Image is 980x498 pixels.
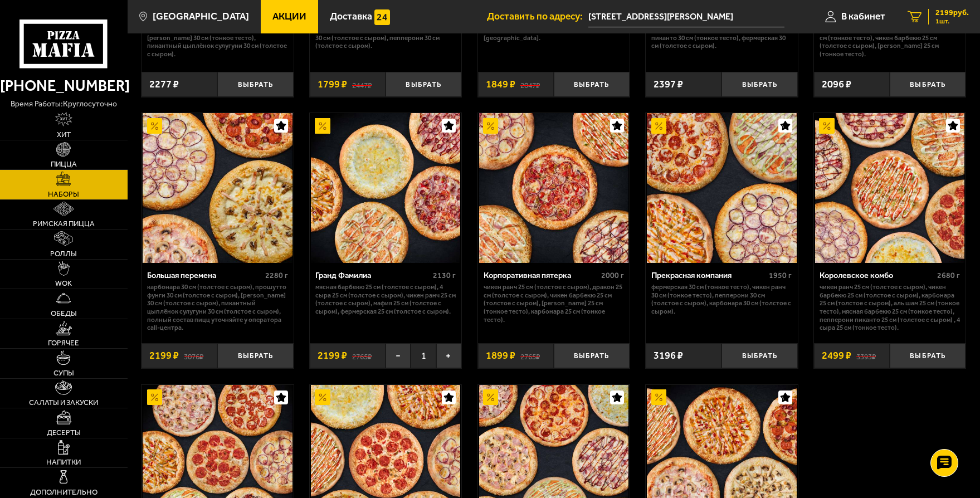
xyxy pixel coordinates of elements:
img: Королевское комбо [815,113,964,262]
p: Фермерская 30 см (тонкое тесто), Чикен Ранч 30 см (тонкое тесто), Пепперони 30 см (толстое с сыро... [651,283,792,316]
button: Выбрать [721,72,797,97]
span: Роллы [50,250,77,257]
div: Прекрасная компания [651,271,766,281]
s: 2447 ₽ [352,79,372,89]
button: Выбрать [554,72,630,97]
span: 1 шт. [935,18,969,25]
p: Дракон 30 см (толстое с сыром), Деревенская 30 см (толстое с сыром), Пепперони 30 см (толстое с с... [315,26,456,50]
button: Выбрать [721,343,797,368]
a: АкционныйГранд Фамилиа [310,113,461,262]
s: 2765 ₽ [520,350,540,360]
span: Напитки [46,458,81,466]
img: Акционный [147,389,162,404]
span: 2130 г [433,271,456,280]
span: 2280 г [265,271,288,280]
p: Карбонара 30 см (толстое с сыром), [PERSON_NAME] 30 см (тонкое тесто), Пикантный цыплёнок сулугун... [147,26,287,58]
img: Акционный [651,389,666,404]
span: Хит [57,131,71,138]
span: 2096 ₽ [822,79,851,89]
a: АкционныйПрекрасная компания [646,113,797,262]
span: 2000 г [601,271,624,280]
p: Аль-Шам 30 см (тонкое тесто), Пепперони Пиканто 30 см (тонкое тесто), Фермерская 30 см (толстое с... [651,26,792,50]
span: Десерты [47,429,81,436]
button: Выбрать [554,343,630,368]
a: АкционныйКоролевское комбо [814,113,966,262]
img: Акционный [651,118,666,133]
img: Акционный [315,389,330,404]
div: Большая перемена [147,271,262,281]
span: 2199 руб. [935,9,969,17]
img: Большая перемена [143,113,292,262]
p: Чикен Ранч 25 см (толстое с сыром), Чикен Барбекю 25 см (толстое с сыром), Карбонара 25 см (толст... [820,283,960,332]
button: Выбрать [217,72,293,97]
p: Пепперони 25 см (толстое с сыром), 4 сыра 25 см (тонкое тесто), Чикен Барбекю 25 см (толстое с сы... [820,26,960,58]
img: 15daf4d41897b9f0e9f617042186c801.svg [374,9,389,25]
span: WOK [55,280,72,287]
img: Гранд Фамилиа [311,113,460,262]
span: Обеды [51,310,77,317]
p: Карбонара 30 см (толстое с сыром), Прошутто Фунги 30 см (толстое с сыром), [PERSON_NAME] 30 см (т... [147,283,287,332]
span: 2397 ₽ [654,79,683,89]
div: Корпоративная пятерка [484,271,598,281]
img: Акционный [147,118,162,133]
span: Наборы [48,191,79,198]
span: 1849 ₽ [486,79,515,89]
img: Акционный [483,389,498,404]
span: [GEOGRAPHIC_DATA] [153,12,249,22]
span: 1 [411,343,436,368]
span: 1950 г [769,271,792,280]
button: − [386,343,411,368]
img: Корпоративная пятерка [479,113,628,262]
p: Чикен Ранч 25 см (толстое с сыром), Дракон 25 см (толстое с сыром), Чикен Барбекю 25 см (толстое ... [484,283,624,324]
img: Акционный [483,118,498,133]
span: Пицца [51,160,77,168]
span: 2680 г [937,271,960,280]
input: Ваш адрес доставки [588,7,784,27]
s: 2047 ₽ [520,79,540,89]
p: Мясная Барбекю 25 см (толстое с сыром), 4 сыра 25 см (толстое с сыром), Чикен Ранч 25 см (толстое... [315,283,456,316]
button: Выбрать [386,72,461,97]
span: Салаты и закуски [29,399,98,406]
span: 2277 ₽ [149,79,179,89]
span: 2199 ₽ [318,350,347,360]
span: Доставка [330,12,372,22]
span: Супы [53,369,74,377]
span: Римская пицца [33,220,95,227]
p: Филадельфия, [GEOGRAPHIC_DATA] в угре, Эби [GEOGRAPHIC_DATA]. [484,26,624,42]
s: 3393 ₽ [856,350,876,360]
span: 1899 ₽ [486,350,515,360]
span: 2499 ₽ [822,350,851,360]
button: Выбрать [890,72,966,97]
span: В кабинет [841,12,885,22]
button: + [436,343,461,368]
s: 2765 ₽ [352,350,372,360]
span: 2199 ₽ [149,350,179,360]
img: Прекрасная компания [647,113,796,262]
span: Дополнительно [30,489,97,496]
span: Доставить по адресу: [487,12,588,22]
img: Акционный [819,118,834,133]
a: АкционныйКорпоративная пятерка [478,113,630,262]
button: Выбрать [217,343,293,368]
s: 3076 ₽ [184,350,203,360]
span: Горячее [48,339,79,346]
button: Выбрать [890,343,966,368]
span: Акции [272,12,306,22]
a: АкционныйБольшая перемена [142,113,293,262]
div: Королевское комбо [820,271,934,281]
span: 3196 ₽ [654,350,683,360]
span: 1799 ₽ [318,79,347,89]
img: Акционный [315,118,330,133]
div: Гранд Фамилиа [315,271,430,281]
